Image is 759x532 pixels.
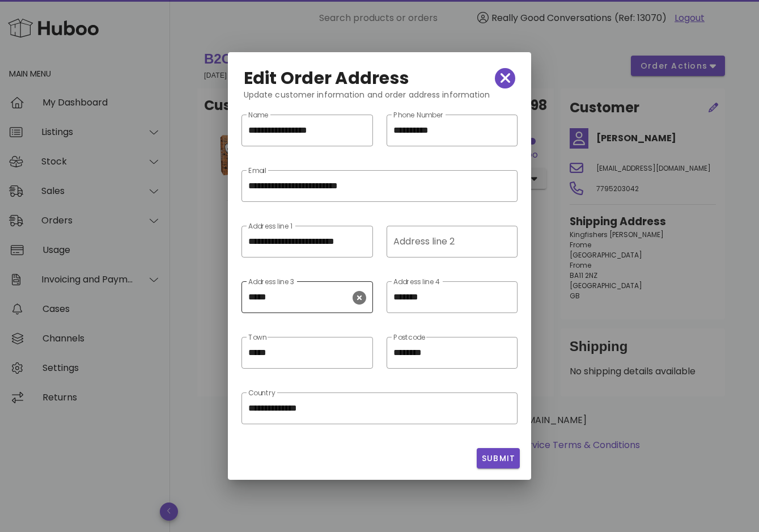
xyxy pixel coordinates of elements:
label: Email [248,167,266,175]
label: Country [248,389,275,398]
label: Phone Number [393,111,444,120]
label: Address line 3 [248,278,294,286]
label: Town [248,333,266,342]
div: Update customer information and order address information [235,88,525,110]
h2: Edit Order Address [244,69,410,87]
button: clear icon [353,291,366,305]
label: Address line 4 [393,278,440,286]
label: Postcode [393,333,425,342]
label: Address line 1 [248,222,292,231]
span: Submit [481,453,516,465]
label: Name [248,111,268,120]
button: Submit [477,448,520,468]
